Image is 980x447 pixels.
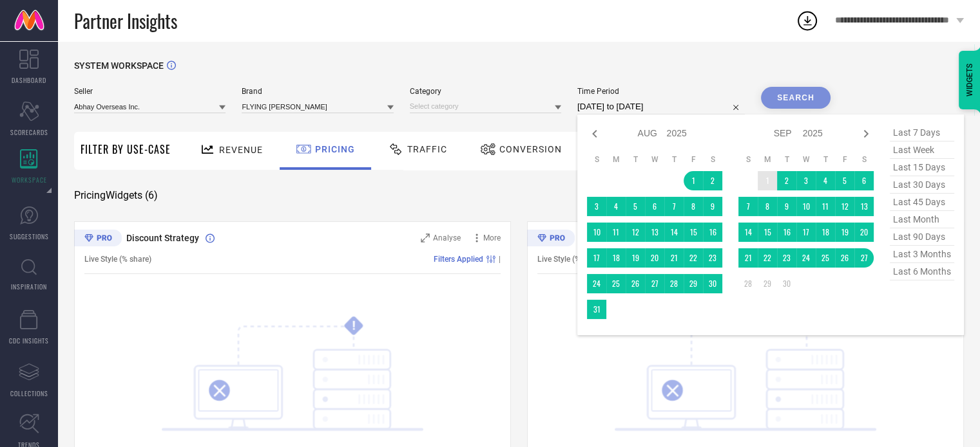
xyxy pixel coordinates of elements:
[796,171,816,190] td: Wed Sep 03 2025
[527,230,575,249] div: Premium
[777,274,796,293] td: Tue Sep 30 2025
[703,154,722,165] th: Saturday
[606,223,626,242] td: Mon Aug 11 2025
[10,388,48,398] span: COLLECTIONS
[684,171,703,190] td: Fri Aug 01 2025
[315,144,355,154] span: Pricing
[242,87,393,96] span: Brand
[645,223,664,242] td: Wed Aug 13 2025
[777,171,796,190] td: Tue Sep 02 2025
[796,223,816,242] td: Wed Sep 17 2025
[645,197,664,216] td: Wed Aug 06 2025
[758,248,777,268] td: Mon Sep 22 2025
[777,197,796,216] td: Tue Sep 09 2025
[703,274,722,293] td: Sat Aug 30 2025
[890,176,954,194] span: last 30 days
[434,255,483,264] span: Filters Applied
[703,248,722,268] td: Sat Aug 23 2025
[796,154,816,165] th: Wednesday
[10,232,49,241] span: SUGGESTIONS
[587,126,602,141] div: Previous month
[890,263,954,280] span: last 6 months
[758,154,777,165] th: Monday
[703,171,722,190] td: Sat Aug 02 2025
[890,211,954,228] span: last month
[664,223,684,242] td: Thu Aug 14 2025
[81,141,171,157] span: Filter By Use-Case
[410,100,561,113] input: Select category
[587,154,606,165] th: Sunday
[410,87,561,96] span: Category
[703,223,722,242] td: Sat Aug 16 2025
[74,87,226,96] span: Seller
[664,154,684,165] th: Thursday
[664,274,684,293] td: Thu Aug 28 2025
[352,318,356,333] tspan: !
[816,154,835,165] th: Thursday
[587,300,606,319] td: Sun Aug 31 2025
[835,197,854,216] td: Fri Sep 12 2025
[858,126,874,141] div: Next month
[835,171,854,190] td: Fri Sep 05 2025
[816,171,835,190] td: Thu Sep 04 2025
[606,154,626,165] th: Monday
[9,336,49,345] span: CDC INSIGHTS
[626,197,645,216] td: Tue Aug 05 2025
[126,233,199,243] span: Discount Strategy
[84,255,151,264] span: Live Style (% share)
[577,99,745,114] input: Select time period
[664,248,684,268] td: Thu Aug 21 2025
[854,248,874,268] td: Sat Sep 27 2025
[626,274,645,293] td: Tue Aug 26 2025
[74,8,177,34] span: Partner Insights
[684,197,703,216] td: Fri Aug 08 2025
[587,223,606,242] td: Sun Aug 10 2025
[738,223,758,242] td: Sun Sep 14 2025
[890,124,954,141] span: last 7 days
[12,75,46,85] span: DASHBOARD
[645,248,664,268] td: Wed Aug 20 2025
[587,274,606,293] td: Sun Aug 24 2025
[738,274,758,293] td: Sun Sep 28 2025
[645,274,664,293] td: Wed Aug 27 2025
[626,223,645,242] td: Tue Aug 12 2025
[684,248,703,268] td: Fri Aug 22 2025
[606,248,626,268] td: Mon Aug 18 2025
[499,255,501,264] span: |
[890,228,954,246] span: last 90 days
[606,274,626,293] td: Mon Aug 25 2025
[890,246,954,263] span: last 3 months
[74,189,158,202] span: Pricing Widgets ( 6 )
[835,154,854,165] th: Friday
[74,60,164,71] span: SYSTEM WORKSPACE
[758,197,777,216] td: Mon Sep 08 2025
[577,87,745,96] span: Time Period
[433,233,461,242] span: Analyse
[816,197,835,216] td: Thu Sep 11 2025
[777,223,796,242] td: Tue Sep 16 2025
[12,175,47,185] span: WORKSPACE
[738,197,758,216] td: Sun Sep 07 2025
[10,127,48,137] span: SCORECARDS
[835,223,854,242] td: Fri Sep 19 2025
[684,223,703,242] td: Fri Aug 15 2025
[626,154,645,165] th: Tuesday
[796,197,816,216] td: Wed Sep 10 2025
[796,248,816,268] td: Wed Sep 24 2025
[587,197,606,216] td: Sun Aug 03 2025
[758,223,777,242] td: Mon Sep 15 2025
[645,154,664,165] th: Wednesday
[407,144,447,154] span: Traffic
[606,197,626,216] td: Mon Aug 04 2025
[11,282,47,291] span: INSPIRATION
[626,248,645,268] td: Tue Aug 19 2025
[890,141,954,159] span: last week
[684,154,703,165] th: Friday
[890,159,954,176] span: last 15 days
[74,230,122,249] div: Premium
[816,223,835,242] td: Thu Sep 18 2025
[587,248,606,268] td: Sun Aug 17 2025
[421,233,430,242] svg: Zoom
[219,145,263,155] span: Revenue
[854,171,874,190] td: Sat Sep 06 2025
